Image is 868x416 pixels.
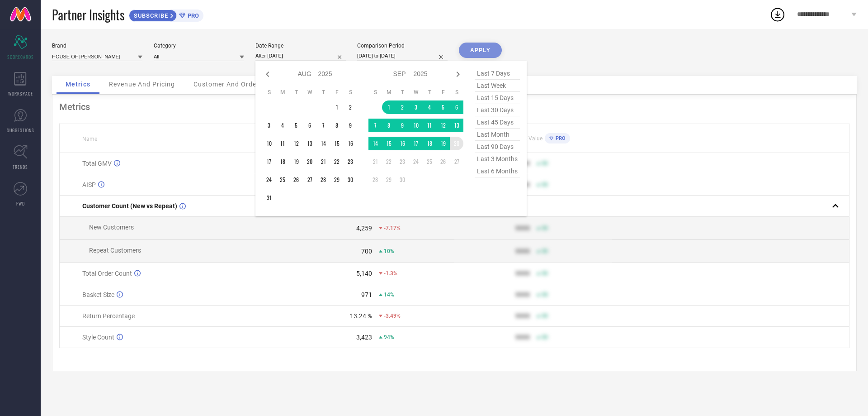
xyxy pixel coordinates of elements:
span: Revenue And Pricing [109,81,175,88]
div: 700 [361,248,372,255]
span: last 30 days [475,104,520,116]
td: Sun Sep 21 2025 [368,155,382,168]
div: Next month [453,69,463,80]
td: Wed Aug 13 2025 [303,137,316,150]
div: 9999 [515,291,530,298]
td: Thu Aug 07 2025 [316,119,330,132]
td: Tue Aug 12 2025 [289,137,303,150]
div: Comparison Period [357,43,448,49]
td: Mon Sep 15 2025 [382,137,396,150]
td: Wed Aug 06 2025 [303,119,316,132]
td: Sat Aug 30 2025 [344,173,357,186]
th: Friday [330,89,344,96]
td: Wed Sep 17 2025 [409,137,423,150]
th: Wednesday [303,89,316,96]
th: Thursday [316,89,330,96]
td: Mon Aug 11 2025 [276,137,289,150]
span: AISP [82,181,96,188]
div: 4,259 [356,225,372,232]
span: Name [82,136,97,142]
td: Mon Sep 08 2025 [382,119,396,132]
td: Thu Sep 25 2025 [423,155,436,168]
span: Repeat Customers [89,247,141,254]
span: New Customers [89,224,134,231]
span: SUBSCRIBE [129,12,170,19]
div: 9999 [515,225,530,232]
td: Thu Aug 28 2025 [316,173,330,186]
span: 50 [542,270,548,277]
td: Tue Sep 16 2025 [396,137,409,150]
td: Sat Sep 13 2025 [450,119,463,132]
td: Sun Aug 10 2025 [262,137,276,150]
td: Mon Sep 22 2025 [382,155,396,168]
span: Total Order Count [82,270,132,277]
td: Thu Aug 14 2025 [316,137,330,150]
div: Previous month [262,69,273,80]
span: last 3 months [475,153,520,165]
span: Customer And Orders [193,81,263,88]
td: Wed Sep 24 2025 [409,155,423,168]
div: 3,423 [356,334,372,341]
th: Wednesday [409,89,423,96]
span: Basket Size [82,291,114,298]
span: last week [475,80,520,92]
td: Fri Aug 01 2025 [330,100,344,114]
a: SUBSCRIBEPRO [129,7,203,22]
div: 9999 [515,334,530,341]
td: Fri Aug 22 2025 [330,155,344,168]
th: Friday [436,89,450,96]
th: Sunday [262,89,276,96]
span: last 7 days [475,67,520,80]
span: SUGGESTIONS [7,127,34,134]
td: Tue Aug 19 2025 [289,155,303,168]
td: Tue Sep 09 2025 [396,119,409,132]
td: Thu Aug 21 2025 [316,155,330,168]
span: TRENDS [13,163,28,170]
div: Date Range [255,43,346,49]
td: Tue Sep 02 2025 [396,100,409,114]
span: SCORECARDS [7,53,34,60]
span: Customer Count (New vs Repeat) [82,202,177,210]
th: Monday [276,89,289,96]
span: 50 [542,248,548,254]
div: Metrics [59,101,849,112]
div: 971 [361,291,372,298]
td: Sun Sep 14 2025 [368,137,382,150]
span: Style Count [82,334,114,341]
span: last 6 months [475,165,520,177]
span: last month [475,129,520,141]
td: Sat Sep 06 2025 [450,100,463,114]
td: Sun Aug 17 2025 [262,155,276,168]
div: Open download list [769,6,786,23]
span: Metrics [66,81,90,88]
td: Mon Aug 04 2025 [276,119,289,132]
span: last 45 days [475,116,520,129]
span: Return Percentage [82,312,135,320]
td: Fri Aug 08 2025 [330,119,344,132]
td: Sun Aug 24 2025 [262,173,276,186]
span: 50 [542,225,548,231]
span: -3.49% [384,313,401,319]
td: Wed Aug 27 2025 [303,173,316,186]
td: Fri Sep 26 2025 [436,155,450,168]
td: Mon Aug 25 2025 [276,173,289,186]
span: last 15 days [475,92,520,104]
td: Fri Sep 05 2025 [436,100,450,114]
td: Sun Aug 31 2025 [262,191,276,205]
td: Tue Aug 26 2025 [289,173,303,186]
td: Fri Aug 29 2025 [330,173,344,186]
td: Fri Sep 19 2025 [436,137,450,150]
td: Sat Aug 09 2025 [344,119,357,132]
span: 50 [542,160,548,167]
th: Tuesday [396,89,409,96]
span: last 90 days [475,141,520,153]
div: 9999 [515,270,530,277]
td: Wed Sep 10 2025 [409,119,423,132]
td: Sat Aug 23 2025 [344,155,357,168]
td: Mon Aug 18 2025 [276,155,289,168]
th: Tuesday [289,89,303,96]
span: 50 [542,313,548,319]
span: -1.3% [384,270,397,277]
td: Mon Sep 01 2025 [382,100,396,114]
span: 94% [384,334,394,340]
